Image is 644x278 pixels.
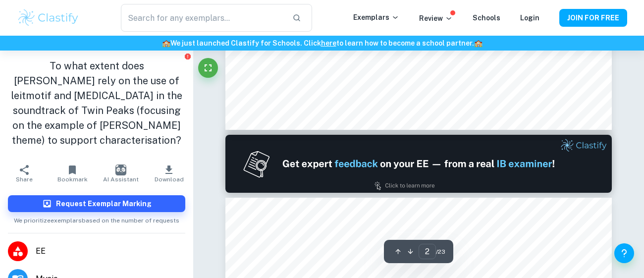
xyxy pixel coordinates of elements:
[559,9,627,27] button: JOIN FOR FREE
[436,247,445,256] span: / 23
[103,176,139,183] span: AI Assistant
[14,212,179,225] span: We prioritize exemplars based on the number of requests
[16,176,33,183] span: Share
[419,13,453,24] p: Review
[2,38,642,49] h6: We just launched Clastify for Schools. Click to learn how to become a school partner.
[225,135,612,193] img: Ad
[115,165,126,175] img: AI Assistant
[57,176,88,183] span: Bookmark
[17,8,80,28] img: Clastify logo
[145,160,194,187] button: Download
[198,58,218,78] button: Fullscreen
[56,198,152,209] h6: Request Exemplar Marking
[8,58,185,148] h1: To what extent does [PERSON_NAME] rely on the use of leitmotif and [MEDICAL_DATA] in the soundtra...
[155,176,184,183] span: Download
[97,160,145,187] button: AI Assistant
[520,14,539,22] a: Login
[473,14,500,22] a: Schools
[8,195,185,212] button: Request Exemplar Marking
[36,245,185,257] span: EE
[353,12,399,23] p: Exemplars
[474,39,483,47] span: 🏫
[49,160,97,187] button: Bookmark
[162,39,170,47] span: 🏫
[121,4,284,32] input: Search for any exemplars...
[184,53,191,60] button: Report issue
[321,39,336,47] a: here
[614,243,634,263] button: Help and Feedback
